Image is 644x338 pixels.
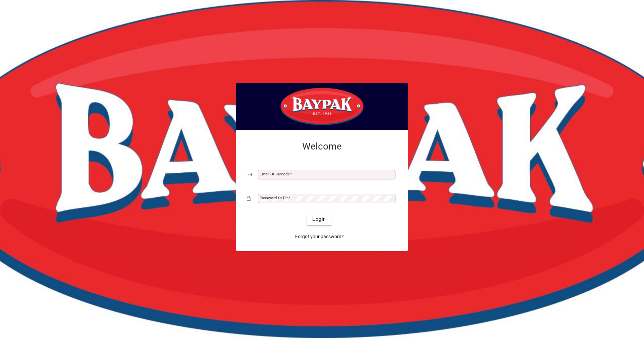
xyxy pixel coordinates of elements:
[307,213,331,225] button: Login
[292,231,346,243] a: Forgot your password?
[260,172,290,176] mat-label: Email or Barcode
[247,141,397,152] h2: Welcome
[312,216,326,223] span: Login
[260,196,288,200] mat-label: Password or Pin
[295,233,344,240] span: Forgot your password?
